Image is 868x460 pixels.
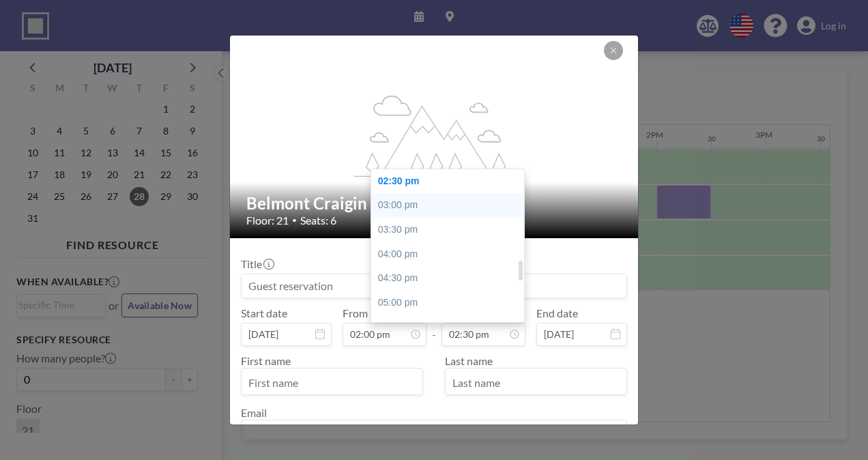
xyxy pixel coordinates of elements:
[343,306,368,320] label: From
[371,193,531,218] div: 03:00 pm
[241,406,267,419] label: Email
[536,306,578,320] label: End date
[432,311,436,341] span: -
[371,315,531,339] div: 05:30 pm
[371,266,531,291] div: 04:30 pm
[371,291,531,315] div: 05:00 pm
[445,354,493,367] label: Last name
[241,354,291,367] label: First name
[371,169,531,194] div: 02:30 pm
[292,215,297,225] span: •
[242,423,626,446] input: Email
[300,214,336,227] span: Seats: 6
[371,242,531,267] div: 04:00 pm
[446,371,626,394] input: Last name
[246,193,623,214] h2: Belmont Craigin
[241,257,273,271] label: Title
[242,274,626,298] input: Guest reservation
[241,306,287,320] label: Start date
[371,218,531,242] div: 03:30 pm
[242,371,422,394] input: First name
[246,214,289,227] span: Floor: 21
